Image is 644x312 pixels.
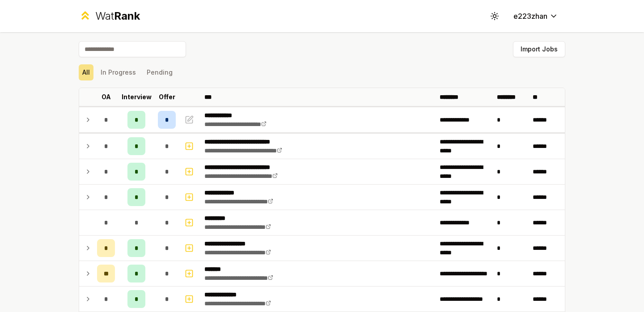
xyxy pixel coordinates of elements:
button: e223zhan [506,8,565,24]
p: Offer [159,93,175,101]
button: Pending [143,64,176,80]
span: e223zhan [513,11,547,21]
span: Rank [114,9,140,22]
button: In Progress [97,64,140,80]
button: Import Jobs [513,41,565,57]
button: All [79,64,93,80]
p: OA [102,93,111,101]
a: WatRank [79,9,140,23]
div: Wat [95,9,140,23]
p: Interview [122,93,152,101]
